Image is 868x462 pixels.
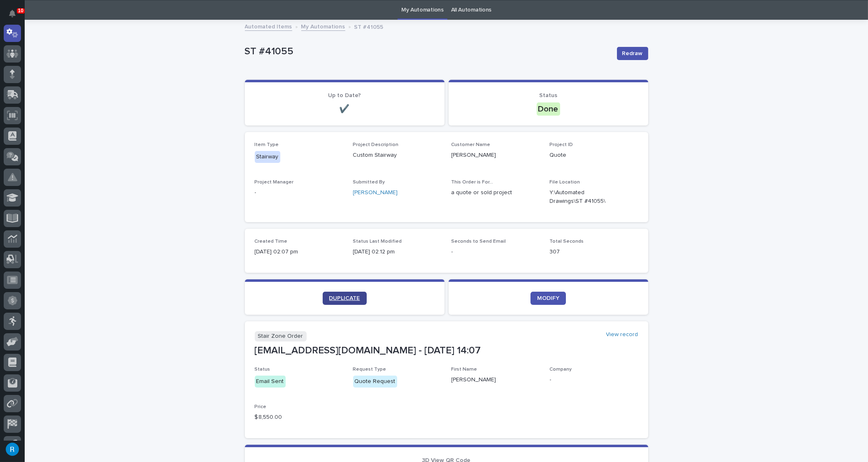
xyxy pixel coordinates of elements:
p: [DATE] 02:07 pm [255,248,343,256]
span: Project Description [353,142,399,147]
span: MODIFY [537,295,559,301]
span: Customer Name [451,142,491,147]
p: - [451,248,540,256]
span: Created Time [255,239,288,244]
a: Automated Items [245,21,292,31]
p: $ 8,550.00 [255,413,343,422]
span: Project ID [550,142,573,147]
span: Status [539,93,557,98]
span: Item Type [255,142,279,147]
span: Submitted By [353,180,385,185]
p: Stair Zone Order [255,331,307,341]
a: MODIFY [531,292,566,305]
div: Notifications10 [10,10,21,23]
span: Project Manager [255,180,294,185]
span: Status [255,367,270,372]
p: [EMAIL_ADDRESS][DOMAIN_NAME] - [DATE] 14:07 [255,345,638,357]
p: 10 [18,8,23,14]
p: [PERSON_NAME] [451,376,540,384]
a: My Automations [301,21,345,31]
span: This Order is For... [451,180,493,185]
div: Quote Request [353,376,397,388]
a: View record [606,331,638,338]
p: ✔️ [255,104,435,114]
span: Price [255,404,267,409]
div: Stairway [255,151,280,163]
button: Notifications [4,5,21,22]
div: Email Sent [255,376,286,388]
span: Redraw [622,49,643,58]
a: [PERSON_NAME] [353,188,398,197]
p: - [550,376,638,384]
span: Status Last Modified [353,239,402,244]
span: DUPLICATE [329,295,360,301]
p: - [255,188,343,197]
p: a quote or sold project [451,188,540,197]
button: users-avatar [4,441,21,458]
p: ST #41055 [245,46,610,58]
p: Quote [550,151,638,160]
p: ST #41055 [354,22,384,31]
button: Redraw [617,47,648,60]
p: [PERSON_NAME] [451,151,540,160]
span: Total Seconds [550,239,584,244]
a: All Automations [451,0,491,20]
: Y:\Automated Drawings\ST #41055\ [550,188,619,206]
span: Company [550,367,572,372]
span: Seconds to Send Email [451,239,506,244]
a: DUPLICATE [323,292,367,305]
span: First Name [451,367,477,372]
p: 307 [550,248,638,256]
a: My Automations [401,0,444,20]
span: File Location [550,180,580,185]
span: Request Type [353,367,386,372]
p: Custom Stairway [353,151,442,160]
div: Done [537,102,560,116]
p: [DATE] 02:12 pm [353,248,442,256]
span: Up to Date? [328,93,361,98]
